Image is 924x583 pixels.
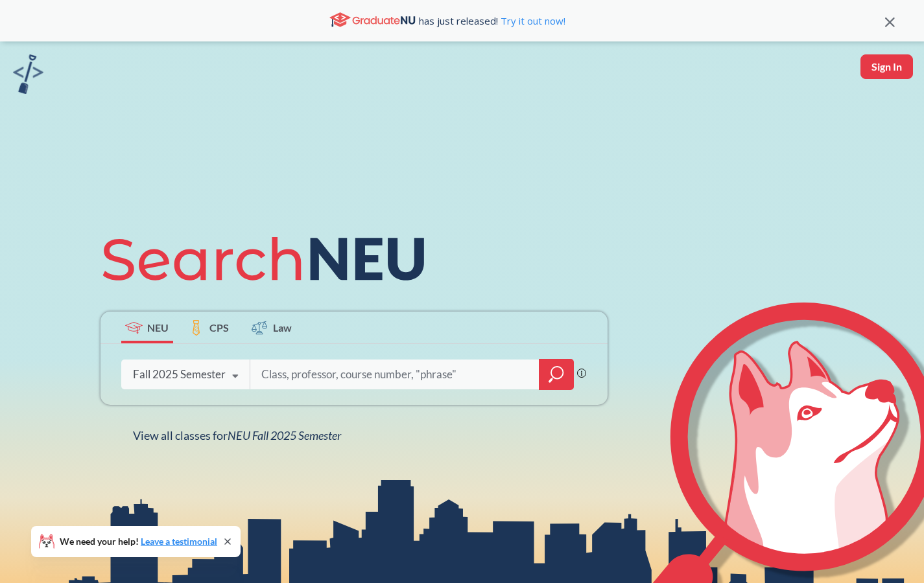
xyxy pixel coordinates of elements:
img: sandbox logo [13,54,43,94]
input: Class, professor, course number, "phrase" [260,361,530,388]
span: View all classes for [133,428,341,442]
button: Sign In [860,54,913,79]
span: We need your help! [60,537,217,546]
a: Try it out now! [498,14,565,27]
span: has just released! [419,14,565,28]
div: magnifying glass [539,359,574,390]
span: Law [273,320,292,335]
span: CPS [209,320,229,335]
div: Fall 2025 Semester [133,367,226,382]
span: NEU Fall 2025 Semester [228,428,341,442]
a: sandbox logo [13,54,43,98]
a: Leave a testimonial [141,536,217,547]
span: NEU [147,320,169,335]
svg: magnifying glass [549,365,564,383]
